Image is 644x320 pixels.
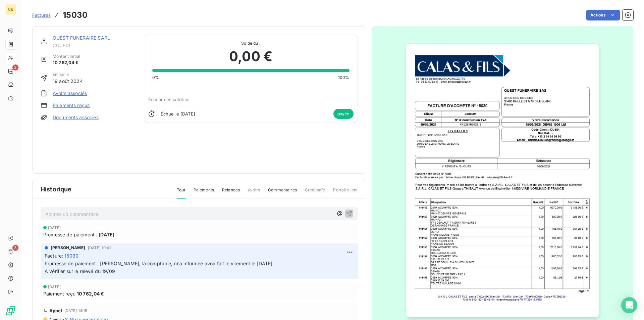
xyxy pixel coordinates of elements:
[51,245,85,251] span: [PERSON_NAME]
[32,12,51,18] a: Factures
[333,109,354,119] span: payée
[268,187,297,198] span: Commentaires
[77,290,104,297] span: 10 762,04 €
[48,285,61,289] span: [DATE]
[333,187,358,198] span: Portail client
[48,226,61,230] span: [DATE]
[53,78,83,85] span: 19 août 2024
[53,72,83,78] span: Émise le
[53,53,80,59] span: Montant initial
[53,90,87,97] a: Avoirs associés
[88,246,112,250] span: [DATE] 10:42
[49,308,62,313] span: Appel
[99,231,114,238] span: [DATE]
[63,9,88,21] h3: 15030
[5,305,16,316] img: Logo LeanPay
[406,44,599,317] img: invoice_thumbnail
[229,46,272,66] span: 0,00 €
[45,261,273,274] span: Promesse de paiement : [PERSON_NAME], la comptable, m'a informée avoir fait le virement le [DATE]...
[621,297,637,313] div: Open Intercom Messenger
[194,187,214,198] span: Paiements
[148,97,190,102] span: Échéances soldées
[161,111,195,117] span: Échue le [DATE]
[12,245,18,251] span: 3
[32,12,51,18] span: Factures
[41,185,72,194] span: Historique
[43,231,97,238] span: Promesse de paiement :
[222,187,240,198] span: Relances
[305,187,325,198] span: Creditsafe
[45,252,63,259] span: Facture :
[338,75,350,81] span: 100%
[64,309,88,313] span: [DATE] 14:15
[43,290,75,297] span: Paiement reçu
[64,252,78,259] span: 15030
[152,75,159,81] span: 0%
[586,10,620,20] button: Actions
[152,40,350,46] span: Solde dû :
[5,4,16,15] div: C&
[53,35,110,41] a: OUEST FUNERAIRE SARL
[53,59,80,66] span: 10 762,04 €
[248,187,260,198] span: Avoirs
[53,43,136,48] span: COUE01
[53,114,99,121] a: Documents associés
[53,102,90,109] a: Paiements reçus
[12,64,18,71] span: 2
[177,187,185,199] span: Tout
